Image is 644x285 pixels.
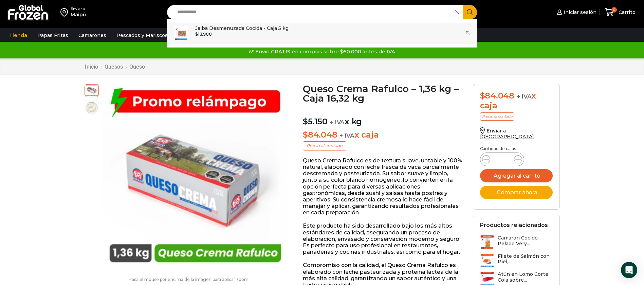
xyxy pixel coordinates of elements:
[480,222,548,228] h2: Productos relacionados
[480,112,514,121] p: Precio al contado
[480,169,553,182] button: Agregar al carrito
[480,253,553,268] a: Filete de Salmón con Piel,...
[303,110,463,127] p: x kg
[555,5,596,19] a: Iniciar sesión
[617,9,636,16] span: Carrito
[480,146,553,151] p: Cantidad de cajas
[498,235,553,247] h3: Camarón Cocido Pelado Very...
[85,83,98,97] span: relampago queso crema rafulco
[303,130,463,140] p: x caja
[85,101,98,114] span: queso-crema
[303,117,328,126] bdi: 5.150
[480,235,553,250] a: Camarón Cocido Pelado Very...
[562,9,596,16] span: Iniciar sesión
[71,6,86,11] div: Enviar a
[621,262,637,278] div: Open Intercom Messenger
[104,64,123,70] a: Quesos
[303,157,463,216] p: Queso Crema Rafulco es de textura suave, untable y 100% natural, elaborado con leche fresca de va...
[113,29,171,42] a: Pescados y Mariscos
[303,84,463,103] h1: Queso Crema Rafulco – 1,36 kg – Caja 16,32 kg
[195,24,289,32] p: Jaiba Desmenuzada Cocida - Caja 5 kg
[303,130,308,140] span: $
[195,32,198,37] span: $
[480,91,485,101] span: $
[496,155,509,164] input: Product quantity
[60,6,71,18] img: address-field-icon.svg
[85,64,98,70] a: Inicio
[517,93,532,100] span: + IVA
[498,271,553,283] h3: Atún en Lomo Corte Cola sobre...
[129,64,145,70] a: Queso
[195,32,212,37] bdi: 13.900
[303,222,463,255] p: Este producto ha sido desarrollado bajo los más altos estándares de calidad, asegurando un proces...
[167,23,477,44] a: Jaiba Desmenuzada Cocida - Caja 5 kg $13.900
[480,128,534,140] a: Enviar a [GEOGRAPHIC_DATA]
[463,5,477,19] button: Search button
[603,4,637,20] a: 0 Carrito
[85,277,293,282] p: Pasa el mouse por encima de la imagen para aplicar zoom
[34,29,72,42] a: Papas Fritas
[611,7,617,13] span: 0
[303,130,337,140] bdi: 84.048
[339,132,354,139] span: + IVA
[85,64,145,70] nav: Breadcrumb
[498,253,553,265] h3: Filete de Salmón con Piel,...
[480,186,553,199] button: Comprar ahora
[480,91,553,111] div: x caja
[330,119,345,126] span: + IVA
[303,117,308,126] span: $
[303,141,346,150] p: Precio al contado
[75,29,110,42] a: Camarones
[480,91,514,101] bdi: 84.048
[6,29,31,42] a: Tienda
[71,11,86,18] div: Maipú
